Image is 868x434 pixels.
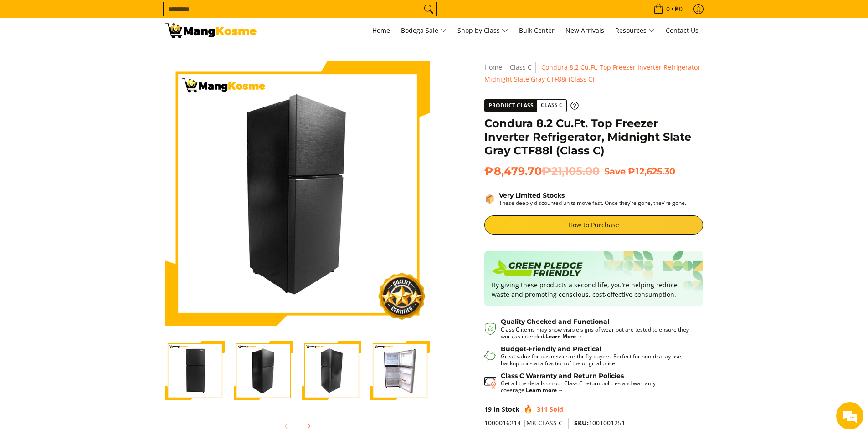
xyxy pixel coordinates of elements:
span: 1001001251 [574,419,625,427]
span: Sold [550,405,563,414]
p: By giving these products a second life, you’re helping reduce waste and promoting conscious, cost... [492,280,696,299]
strong: Class C Warranty and Return Policies [501,372,624,380]
a: Learn more → [526,386,564,394]
button: Search [421,2,436,16]
span: ₱12,625.30 [628,166,675,177]
a: Home [368,18,395,43]
img: Condura 8.2 Cu.Ft. Top Freezer Inverter Refrigerator, Midnight Slate G | Mang Kosme [165,23,257,38]
span: Condura 8.2 Cu.Ft. Top Freezer Inverter Refrigerator, Midnight Slate Gray CTF88i (Class C) [484,63,702,83]
a: Bulk Center [514,18,559,43]
p: Class C items may show visible signs of wear but are tested to ensure they work as intended. [501,326,694,340]
span: New Arrivals [565,26,604,35]
span: Bodega Sale [401,25,447,36]
span: Home [372,26,390,35]
nav: Breadcrumbs [484,61,703,85]
a: Home [484,63,502,71]
p: These deeply discounted units move fast. Once they’re gone, they’re gone. [499,199,686,206]
span: 1000016214 |MK CLASS C [484,419,563,427]
nav: Main Menu [266,18,703,43]
a: Class C [510,63,532,71]
span: 0 [665,6,671,12]
h1: Condura 8.2 Cu.Ft. Top Freezer Inverter Refrigerator, Midnight Slate Gray CTF88i (Class C) [484,117,703,158]
img: Condura 8.2 Cu.Ft. Top Freezer Inverter Refrigerator, Midnight Slate Gray CTF88i (Class C)-4 [370,341,430,400]
span: Contact Us [666,26,699,35]
a: Product Class Class C [484,99,579,112]
span: SKU: [574,419,589,427]
span: In Stock [493,405,519,414]
span: • [651,4,685,14]
p: Great value for businesses or thrifty buyers. Perfect for non-display use, backup units at a frac... [501,353,694,367]
span: Resources [615,25,655,36]
a: Contact Us [661,18,703,43]
img: Condura 8.2 Cu.Ft. Top Freezer Inverter Refrigerator, Midnight Slate Gray CTF88i (Class C)-2 [234,341,293,400]
span: 311 [537,405,548,414]
img: Condura 8.2 Cu.Ft. Top Freezer Inverter Refrigerator, Midnight Slate Gray CTF88i (Class C)-1 [165,341,225,400]
a: Shop by Class [453,18,513,43]
strong: Very Limited Stocks [499,191,565,199]
span: Bulk Center [519,26,555,35]
a: How to Purchase [484,215,703,235]
span: 19 [484,405,492,414]
span: Save [604,166,626,177]
a: Resources [611,18,659,43]
a: New Arrivals [561,18,609,43]
del: ₱21,105.00 [542,164,600,178]
img: Condura 8.2 Cu.Ft. Top Freezer Inverter Refrigerator, Midnight Slate Gray CTF88i (Class C)-3 [302,341,361,400]
span: Class C [537,100,566,111]
p: Get all the details on our Class C return policies and warranty coverage. [501,380,694,393]
img: Condura 8.2 Cu.Ft. Top Freezer Inverter Refrigerator, Midnight Slate Gray CTF88i (Class C) [165,61,430,326]
span: ₱0 [673,6,684,12]
img: Badge sustainability green pledge friendly [492,258,583,280]
span: Shop by Class [457,25,508,36]
span: ₱8,479.70 [484,164,600,178]
strong: Quality Checked and Functional [501,317,609,326]
span: Product Class [485,100,537,112]
a: Bodega Sale [396,18,451,43]
strong: Budget-Friendly and Practical [501,345,601,353]
a: Learn More → [545,332,583,340]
